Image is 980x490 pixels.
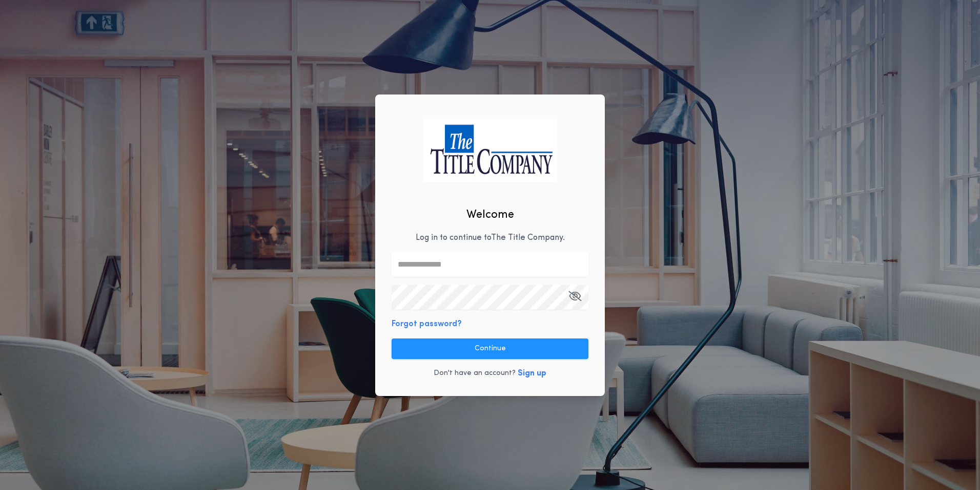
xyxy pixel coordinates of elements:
[392,338,588,359] button: Continue
[518,367,546,380] button: Sign up
[434,368,516,379] p: Don't have an account?
[416,232,565,244] p: Log in to continue to The Title Company .
[466,206,514,223] h2: Welcome
[423,119,557,182] img: logo
[392,318,462,330] button: Forgot password?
